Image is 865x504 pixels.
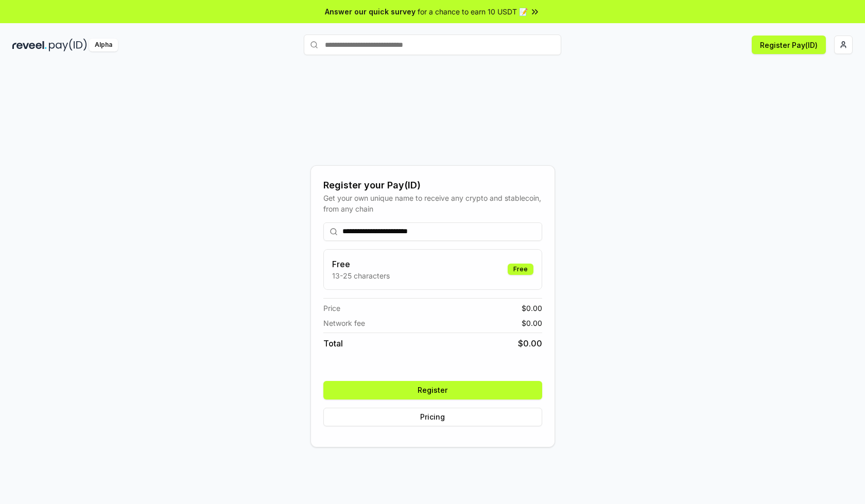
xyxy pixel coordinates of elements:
button: Pricing [323,408,542,426]
div: Get your own unique name to receive any crypto and stablecoin, from any chain [323,193,542,214]
img: reveel_dark [12,39,47,51]
div: Register your Pay(ID) [323,178,542,193]
p: 13-25 characters [332,270,390,281]
span: Price [323,303,340,314]
span: $ 0.00 [522,318,542,328]
div: Free [508,264,533,275]
button: Register [323,381,542,399]
span: $ 0.00 [522,303,542,314]
span: Network fee [323,318,365,328]
button: Register Pay(ID) [752,36,826,54]
span: for a chance to earn 10 USDT 📝 [418,6,528,17]
img: pay_id [49,39,87,51]
span: $ 0.00 [518,337,542,350]
div: Alpha [89,39,118,51]
span: Answer our quick survey [325,6,416,17]
span: Total [323,337,343,350]
h3: Free [332,258,390,270]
